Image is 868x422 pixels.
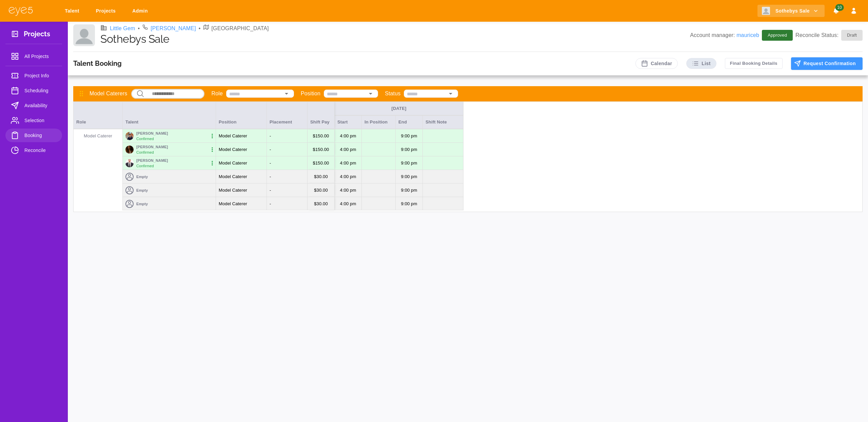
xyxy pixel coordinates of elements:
[635,58,678,69] button: Calendar
[396,145,422,154] p: 9:00 PM
[8,6,33,16] img: eye5
[24,52,57,60] span: All Projects
[24,116,57,124] span: Selection
[136,136,154,142] p: Confirmed
[764,32,791,39] span: Approved
[301,90,320,98] p: Position
[335,132,361,140] p: 4:00 PM
[212,24,269,33] p: [GEOGRAPHIC_DATA]
[24,87,57,95] span: Scheduling
[385,90,400,98] p: Status
[830,5,842,17] button: Notifications
[335,199,361,208] p: 4:00 PM
[795,30,863,41] p: Reconcile Status:
[5,114,62,127] a: Selection
[219,200,247,207] p: Model Caterer
[5,69,62,82] a: Project Info
[24,131,57,139] span: Booking
[270,133,271,139] p: -
[308,102,335,129] div: Shift Pay
[762,7,770,15] img: Client logo
[791,57,863,70] button: Request Confirmation
[136,157,168,163] p: [PERSON_NAME]
[136,150,154,155] p: Confirmed
[73,59,122,68] h3: Talent Booking
[100,33,690,45] h1: Sothebys Sale
[136,163,154,169] p: Confirmed
[199,24,201,33] li: •
[396,115,423,129] div: End
[125,146,134,154] img: 56a50450-9542-11ef-9284-e5c13e26f8f3
[90,90,127,98] p: Model Caterers
[690,31,759,39] p: Account manager:
[74,132,122,139] p: Model Caterer
[282,89,291,98] button: Open
[110,24,135,33] a: Little Gem
[270,160,271,167] p: -
[335,186,361,195] p: 4:00 PM
[725,58,783,69] button: Final Booking Details
[5,84,62,97] a: Scheduling
[125,132,134,140] img: 0ec7d270-f394-11ee-9815-3f266e522641
[24,72,57,80] span: Project Info
[362,115,396,129] div: In Position
[136,187,148,193] p: Empty
[396,186,422,195] p: 9:00 PM
[123,102,216,129] div: Talent
[151,24,196,33] a: [PERSON_NAME]
[125,159,134,167] img: 19f0a020-61aa-11f0-b528-0be1b41b7ed8
[211,90,223,98] p: Role
[335,145,361,154] p: 4:00 PM
[5,99,62,112] a: Availability
[270,187,271,194] p: -
[314,173,328,180] p: $ 30.00
[843,32,861,39] span: Draft
[219,133,247,139] p: Model Caterer
[736,32,759,38] a: mauriceb
[835,4,844,11] span: 10
[396,199,422,208] p: 9:00 PM
[136,201,148,207] p: Empty
[73,24,95,46] img: Client logo
[136,144,168,150] p: [PERSON_NAME]
[24,101,57,110] span: Availability
[396,172,422,181] p: 9:00 PM
[5,143,62,157] a: Reconcile
[138,24,140,33] li: •
[396,132,422,140] p: 9:00 PM
[60,5,86,17] a: Talent
[337,105,460,112] div: [DATE]
[313,133,329,139] p: $ 150.00
[5,129,62,142] a: Booking
[136,174,148,179] p: Empty
[314,200,328,207] p: $ 30.00
[74,102,123,129] div: Role
[267,102,308,129] div: Placement
[314,187,328,194] p: $ 30.00
[24,30,50,40] h3: Projects
[216,102,267,129] div: Position
[335,172,361,181] p: 4:00 PM
[446,89,455,98] button: Open
[219,173,247,180] p: Model Caterer
[335,115,362,129] div: Start
[335,159,361,168] p: 4:00 PM
[219,187,247,194] p: Model Caterer
[270,200,271,207] p: -
[396,159,422,168] p: 9:00 PM
[423,115,463,129] div: Shift Note
[128,5,155,17] a: Admin
[92,5,122,17] a: Projects
[219,146,247,153] p: Model Caterer
[5,50,62,63] a: All Projects
[686,58,716,69] button: List
[270,146,271,153] p: -
[313,160,329,167] p: $ 150.00
[366,89,375,98] button: Open
[136,130,168,136] p: [PERSON_NAME]
[24,146,57,154] span: Reconcile
[313,146,329,153] p: $ 150.00
[270,173,271,180] p: -
[757,5,825,17] button: Sothebys Sale
[219,160,247,167] p: Model Caterer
